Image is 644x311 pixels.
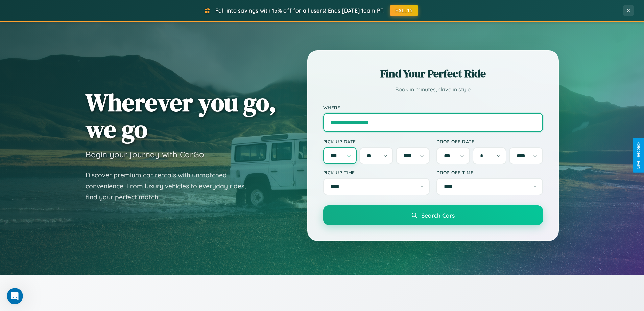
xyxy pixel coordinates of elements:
[86,170,255,203] p: Discover premium car rentals with unmatched convenience. From luxury vehicles to everyday rides, ...
[421,212,455,219] span: Search Cars
[86,149,204,159] h3: Begin your journey with CarGo
[323,170,430,175] label: Pick-up Time
[323,66,543,81] h2: Find Your Perfect Ride
[436,139,543,145] label: Drop-off Date
[323,105,543,110] label: Where
[323,139,430,145] label: Pick-up Date
[636,142,641,169] div: Give Feedback
[86,89,276,142] h1: Wherever you go, we go
[7,288,23,304] iframe: Intercom live chat
[436,170,543,175] label: Drop-off Time
[215,7,385,14] span: Fall into savings with 15% off for all users! Ends [DATE] 10am PT.
[323,85,543,94] p: Book in minutes, drive in style
[390,5,418,16] button: FALL15
[323,205,543,225] button: Search Cars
